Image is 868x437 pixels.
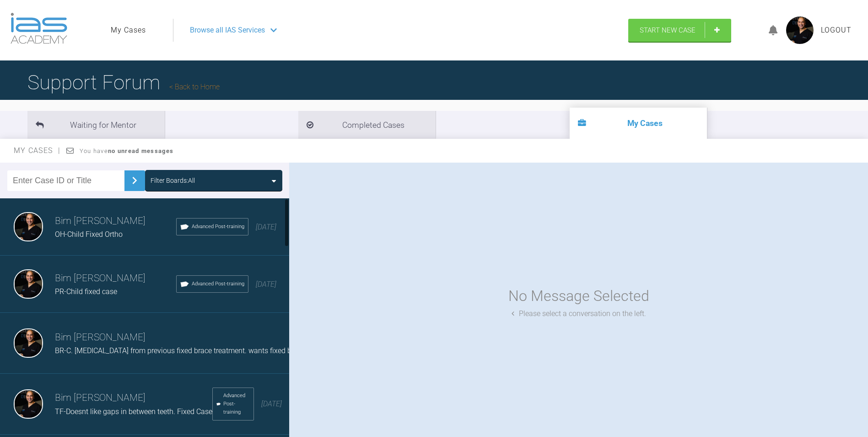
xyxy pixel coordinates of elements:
[80,147,173,154] span: You have
[298,111,436,139] li: Completed Cases
[7,170,124,191] input: Enter Case ID or Title
[108,147,173,154] strong: no unread messages
[151,175,195,186] div: Filter Boards: All
[55,287,117,296] span: PR-Child fixed case
[821,24,852,36] a: Logout
[14,389,43,419] img: Bim Sawhney
[55,330,385,345] h3: Bim [PERSON_NAME]
[55,213,176,229] h3: Bim [PERSON_NAME]
[223,392,250,416] span: Advanced Post-training
[11,13,67,44] img: logo-light.3e3ef733.png
[14,269,43,299] img: Bim Sawhney
[55,346,385,355] span: BR-C. [MEDICAL_DATA] from previous fixed brace treatment. wants fixed braces again and not aligners.
[508,284,649,308] div: No Message Selected
[192,280,244,288] span: Advanced Post-training
[111,24,146,36] a: My Cases
[570,108,707,139] li: My Cases
[628,19,731,42] a: Start New Case
[256,280,276,289] span: [DATE]
[169,82,220,91] a: Back to Home
[55,271,176,286] h3: Bim [PERSON_NAME]
[14,146,61,155] span: My Cases
[786,16,814,44] img: profile.png
[55,230,123,239] span: OH-Child Fixed Ortho
[256,223,276,231] span: [DATE]
[55,390,212,406] h3: Bim [PERSON_NAME]
[27,66,220,98] h1: Support Forum
[261,399,282,408] span: [DATE]
[190,24,265,36] span: Browse all IAS Services
[55,407,212,416] span: TF-Doesnt like gaps in between teeth. Fixed Case
[512,308,646,320] div: Please select a conversation on the left.
[14,328,43,358] img: Bim Sawhney
[127,173,142,188] img: chevronRight.28bd32b0.svg
[192,223,244,231] span: Advanced Post-training
[14,212,43,241] img: Bim Sawhney
[27,111,165,139] li: Waiting for Mentor
[640,26,695,34] span: Start New Case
